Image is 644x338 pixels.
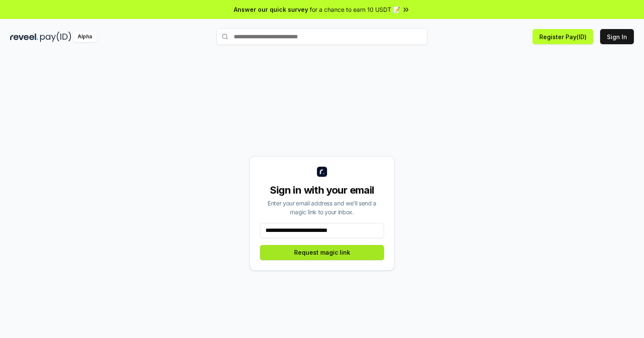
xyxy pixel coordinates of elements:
div: Alpha [73,32,97,42]
img: pay_id [40,32,71,42]
span: for a chance to earn 10 USDT 📝 [310,5,400,14]
button: Sign In [600,29,634,44]
button: Request magic link [260,245,384,260]
div: Sign in with your email [260,184,384,197]
button: Register Pay(ID) [533,29,593,44]
img: logo_small [317,167,327,177]
div: Enter your email address and we’ll send a magic link to your inbox. [260,199,384,216]
span: Answer our quick survey [234,5,308,14]
img: reveel_dark [10,32,38,42]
